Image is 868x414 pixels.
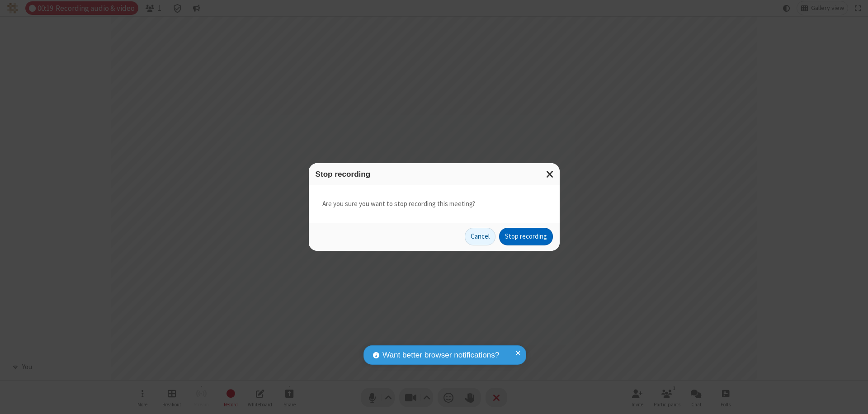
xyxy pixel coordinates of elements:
span: Want better browser notifications? [382,349,499,361]
h3: Stop recording [316,170,553,179]
button: Stop recording [499,228,553,246]
div: Are you sure you want to stop recording this meeting? [309,185,560,223]
button: Cancel [465,228,495,246]
button: Close modal [541,163,560,185]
